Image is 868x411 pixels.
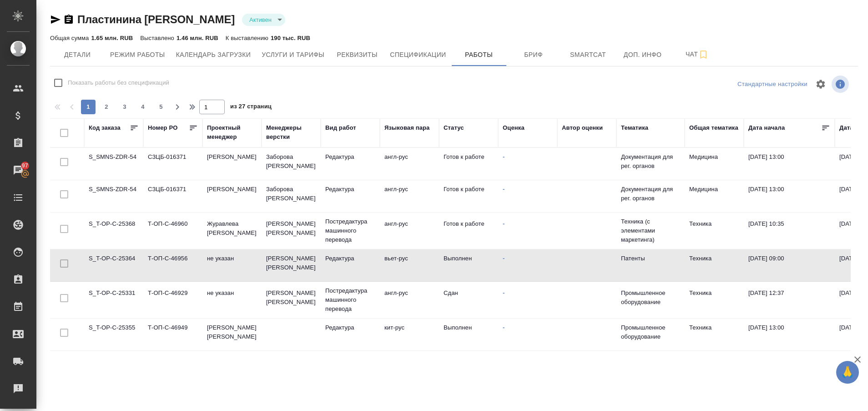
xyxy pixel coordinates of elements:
div: Номер PO [148,123,177,132]
a: - [503,186,505,193]
td: S_T-OP-C-25331 [84,284,143,316]
span: Чат [676,49,719,60]
td: [PERSON_NAME] [PERSON_NAME] [262,284,321,316]
td: кит-рус [380,319,439,350]
td: не указан [202,284,262,316]
td: англ-рус [380,180,439,212]
p: Редактура [325,185,375,194]
td: Техника [685,319,744,350]
button: Скопировать ссылку [63,14,74,25]
td: англ-рус [380,215,439,247]
td: Заборова [PERSON_NAME] [262,148,321,180]
span: Настроить таблицу [810,73,832,95]
p: 1.46 млн. RUB [177,35,218,41]
td: англ-рус [380,148,439,180]
td: S_T-OP-C-25368 [84,215,143,247]
td: Т-ОП-С-46960 [143,215,202,247]
p: Документация для рег. органов [621,185,680,203]
td: [PERSON_NAME] [202,180,262,212]
p: 190 тыс. RUB [271,35,310,41]
td: S_T-OP-C-25364 [84,249,143,281]
div: Оценка [503,123,525,132]
span: Smartcat [566,49,610,61]
td: [PERSON_NAME] [202,148,262,180]
span: Бриф [512,49,555,61]
div: Статус [444,123,464,132]
td: Техника [685,215,744,247]
p: Промышленное оборудование [621,323,680,341]
td: не указан [202,249,262,281]
td: S_SMNS-ZDR-54 [84,148,143,180]
td: Готов к работе [439,215,498,247]
p: Постредактура машинного перевода [325,286,375,314]
p: Редактура [325,152,375,162]
button: 🙏 [836,361,859,384]
td: [DATE] 10:35 [744,215,835,247]
a: - [503,153,505,160]
td: Т-ОП-С-46956 [143,249,202,281]
td: [PERSON_NAME] [PERSON_NAME] [262,353,321,385]
td: [DATE] 12:37 [744,284,835,316]
p: Выставлено [140,35,177,41]
td: Техника [685,284,744,316]
button: Скопировать ссылку для ЯМессенджера [50,14,61,25]
span: 3 [117,102,132,112]
td: Готов к работе [439,148,498,180]
span: Показать работы без спецификаций [68,78,169,87]
div: Активен [242,14,285,26]
td: Готов к работе [439,180,498,212]
span: Режим работы [110,49,165,61]
p: Редактура [325,254,375,263]
span: Реквизиты [335,49,379,61]
a: 97 [2,159,34,182]
p: Редактура [325,323,375,332]
span: 97 [16,161,34,170]
a: - [503,324,505,331]
button: 2 [99,100,114,114]
span: Спецификации [390,49,446,61]
td: [PERSON_NAME] [PERSON_NAME] [202,319,262,350]
td: Медицина [685,180,744,212]
td: Медицина [685,148,744,180]
span: Посмотреть информацию [832,76,851,93]
span: 4 [136,102,150,112]
td: [PERSON_NAME] [PERSON_NAME] [262,249,321,281]
td: Выполнен [439,319,498,350]
td: СЗЦБ-016371 [143,180,202,212]
td: не указан [202,353,262,385]
td: Техника [685,249,744,281]
p: Патенты [621,254,680,263]
td: [DATE] 12:13 [744,353,835,385]
p: Общая сумма [50,35,91,41]
span: Доп. инфо [621,49,665,61]
td: [DATE] 13:00 [744,319,835,350]
td: Техника [685,353,744,385]
a: - [503,289,505,296]
p: Техника (с элементами маркетинга) [621,217,680,244]
td: СЗЦБ-016371 [143,148,202,180]
td: [PERSON_NAME] [PERSON_NAME] [262,215,321,247]
td: Выполнен [439,249,498,281]
td: Журавлева [PERSON_NAME] [202,215,262,247]
p: Промышленное оборудование [621,289,680,307]
span: 🙏 [840,363,855,382]
p: Постредактура машинного перевода [325,217,375,244]
p: Документация для рег. органов [621,152,680,171]
td: Сдан [439,284,498,316]
button: 3 [117,100,132,114]
td: Т-ОП-С-46949 [143,319,202,350]
span: Детали [56,49,99,61]
td: S_SMNS-ZDR-54 [84,180,143,212]
div: Код заказа [89,123,121,132]
span: Календарь загрузки [176,49,251,61]
span: Работы [457,49,501,61]
p: К выставлению [226,35,271,41]
a: - [503,220,505,227]
td: [DATE] 09:00 [744,249,835,281]
span: из 27 страниц [230,101,272,114]
span: 5 [154,102,168,112]
div: Тематика [621,123,648,132]
td: Сдан [439,353,498,385]
span: 2 [99,102,114,112]
div: Языковая пара [384,123,430,132]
